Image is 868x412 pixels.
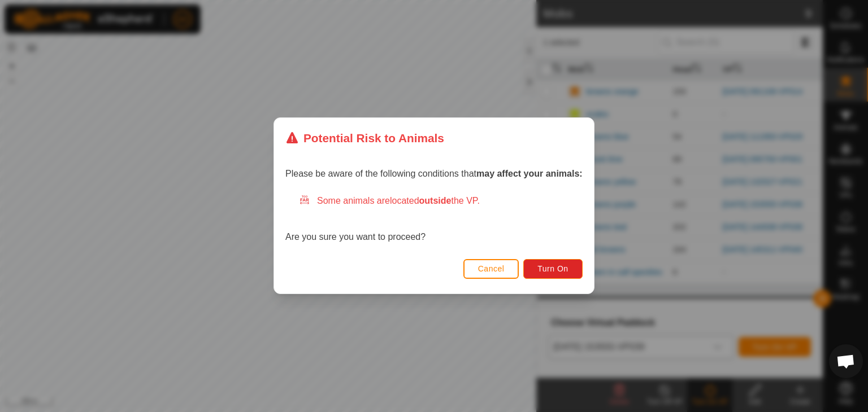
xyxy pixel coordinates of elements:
[463,259,519,279] button: Cancel
[538,265,568,274] span: Turn On
[285,195,583,244] div: Are you sure you want to proceed?
[524,259,583,279] button: Turn On
[285,169,583,179] span: Please be aware of the following conditions that
[285,129,444,147] div: Potential Risk to Animals
[299,195,583,208] div: Some animals are
[390,196,480,206] span: located the VP.
[476,169,583,179] strong: may affect your animals:
[829,344,863,378] div: Open chat
[419,196,452,206] strong: outside
[478,265,505,274] span: Cancel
